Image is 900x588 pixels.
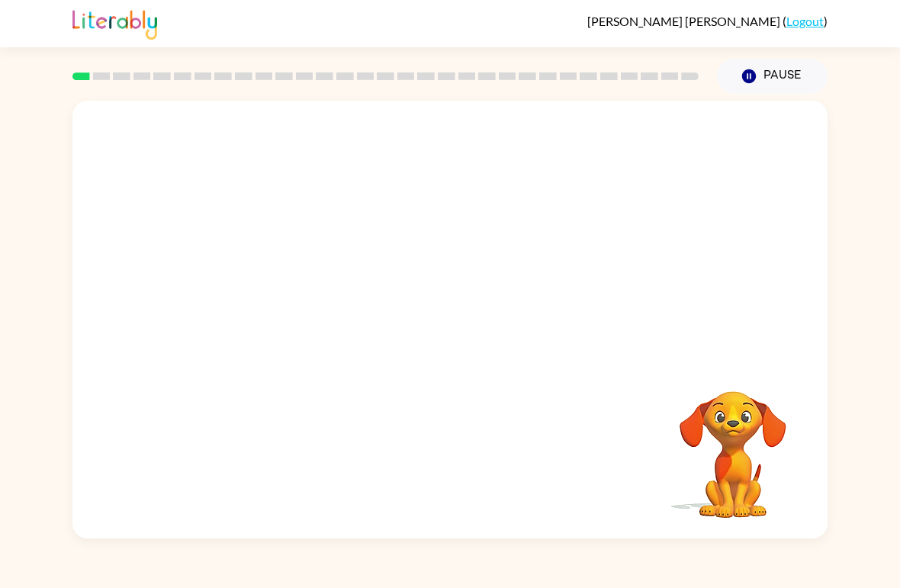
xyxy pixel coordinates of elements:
button: Pause [717,59,828,94]
img: Literably [72,6,157,40]
div: ( ) [587,14,828,28]
a: Logout [786,14,824,28]
video: Your browser must support playing .mp4 files to use Literably. Please try using another browser. [657,368,809,520]
span: [PERSON_NAME] [PERSON_NAME] [587,14,783,28]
